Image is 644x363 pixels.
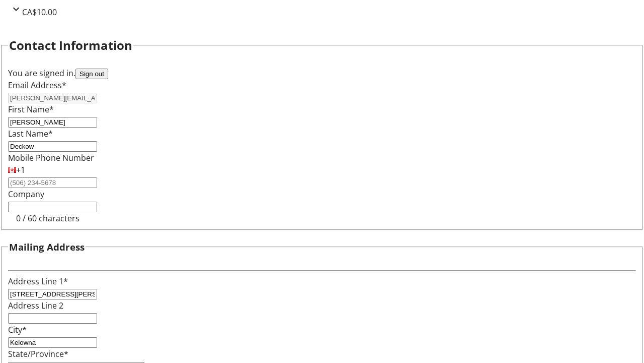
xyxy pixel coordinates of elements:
span: CA$10.00 [22,7,57,18]
tr-character-limit: 0 / 60 characters [16,213,79,224]
label: State/Province* [8,348,68,359]
label: First Name* [8,104,54,115]
label: Mobile Phone Number [8,152,94,163]
input: Address [8,289,97,299]
label: Last Name* [8,128,53,139]
label: Company [8,189,44,200]
label: Email Address* [8,80,66,91]
label: Address Line 2 [8,300,63,311]
input: City [8,337,97,348]
h2: Contact Information [9,36,132,54]
label: City* [8,324,27,335]
label: Address Line 1* [8,276,68,287]
input: (506) 234-5678 [8,177,97,188]
h3: Mailing Address [9,240,85,254]
div: You are signed in. [8,67,636,79]
button: Sign out [75,69,108,79]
